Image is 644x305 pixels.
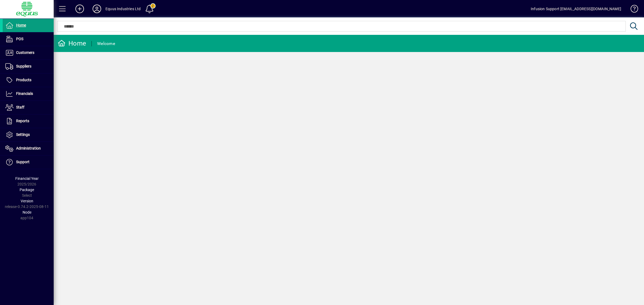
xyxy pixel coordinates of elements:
[16,78,31,82] span: Products
[3,114,54,128] a: Reports
[20,188,34,192] span: Package
[16,132,30,137] span: Settings
[97,39,115,48] div: Welcome
[16,23,26,27] span: Home
[3,101,54,114] a: Staff
[3,73,54,87] a: Products
[71,4,88,14] button: Add
[58,39,86,48] div: Home
[21,199,33,203] span: Version
[16,119,29,123] span: Reports
[16,37,23,41] span: POS
[3,128,54,142] a: Settings
[23,210,31,214] span: Node
[16,64,31,68] span: Suppliers
[3,60,54,73] a: Suppliers
[15,176,39,181] span: Financial Year
[3,32,54,46] a: POS
[531,5,621,13] div: Infusion Support [EMAIL_ADDRESS][DOMAIN_NAME]
[105,5,141,13] div: Equus Industries Ltd
[16,160,30,164] span: Support
[3,46,54,59] a: Customers
[3,155,54,169] a: Support
[16,91,33,96] span: Financials
[88,4,105,14] button: Profile
[16,146,41,150] span: Administration
[627,1,637,18] a: Knowledge Base
[3,87,54,101] a: Financials
[16,50,34,55] span: Customers
[16,105,24,109] span: Staff
[3,142,54,155] a: Administration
